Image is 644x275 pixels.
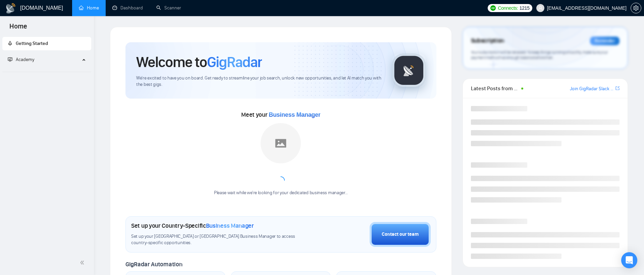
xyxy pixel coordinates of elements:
span: rocket [8,41,12,46]
h1: Welcome to [136,53,262,71]
span: Meet your [241,111,320,118]
span: Business Manager [269,111,320,118]
span: Your subscription will be renewed. To keep things running smoothly, make sure your payment method... [471,50,608,60]
div: Open Intercom Messenger [621,252,637,268]
a: dashboardDashboard [112,5,143,11]
span: export [615,86,620,91]
button: setting [631,3,641,13]
div: Reminder [590,37,620,45]
li: Getting Started [2,37,91,50]
span: Latest Posts from the GigRadar Community [471,84,520,93]
span: GigRadar [207,53,262,71]
span: Business Manager [206,222,254,229]
span: Home [4,21,33,36]
a: setting [631,5,641,11]
span: user [538,6,543,10]
span: Getting Started [16,41,48,46]
div: Contact our team [382,231,419,238]
span: GigRadar Automation [125,261,182,268]
h1: Set up your Country-Specific [131,222,254,229]
a: export [615,85,620,92]
span: Academy [16,57,34,62]
span: 1215 [520,4,530,12]
img: logo [5,3,16,14]
li: Academy Homepage [2,69,91,73]
span: fund-projection-screen [8,57,12,62]
span: double-left [80,259,87,266]
span: We're excited to have you on board. Get ready to streamline your job search, unlock new opportuni... [136,75,381,88]
a: Join GigRadar Slack Community [570,85,614,93]
a: homeHome [79,5,99,11]
a: searchScanner [156,5,181,11]
span: Subscription [471,35,504,47]
img: gigradar-logo.png [392,54,426,87]
span: Academy [8,57,34,62]
span: Set up your [GEOGRAPHIC_DATA] or [GEOGRAPHIC_DATA] Business Manager to access country-specific op... [131,233,311,246]
button: Contact our team [370,222,431,247]
img: placeholder.png [261,123,301,163]
img: upwork-logo.png [490,5,496,11]
span: Connects: [498,4,518,12]
div: Please wait while we're looking for your dedicated business manager... [210,190,352,196]
span: loading [275,175,286,186]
